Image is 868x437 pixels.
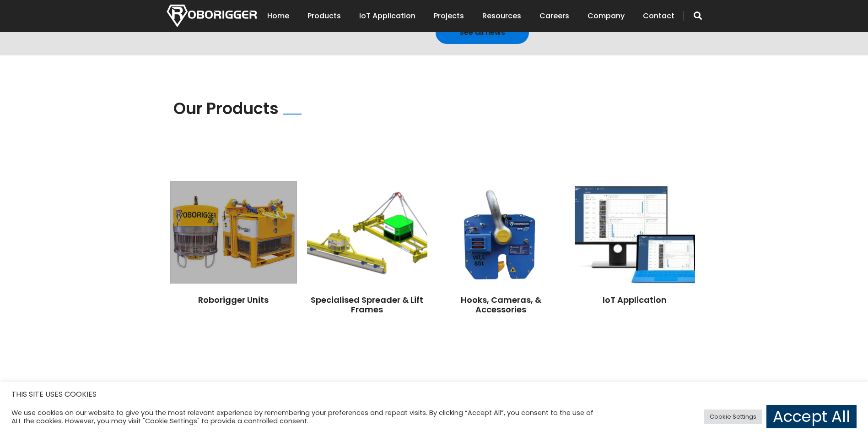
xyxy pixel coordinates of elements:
[766,405,857,428] a: Accept All
[11,409,603,425] div: We use cookies on our website to give you the most relevant experience by remembering your prefer...
[267,2,289,30] a: Home
[436,21,529,44] a: See all news
[173,99,279,118] h2: Our Products
[643,2,674,30] a: Contact
[539,2,569,30] a: Careers
[311,294,423,316] a: Specialised Spreader & Lift Frames
[704,410,762,424] a: Cookie Settings
[461,294,541,316] a: Hooks, Cameras, & Accessories
[307,2,341,30] a: Products
[588,2,625,30] a: Company
[434,2,464,30] a: Projects
[359,2,415,30] a: IoT Application
[167,5,257,27] img: Nortech
[198,294,269,306] a: Roborigger Units
[603,294,667,306] a: IoT Application
[482,2,521,30] a: Resources
[11,388,857,400] h5: THIS SITE USES COOKIES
